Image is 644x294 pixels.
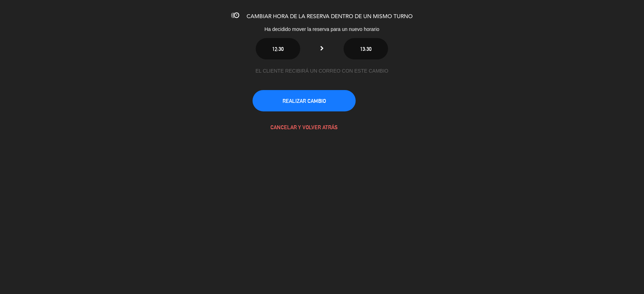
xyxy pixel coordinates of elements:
button: REALIZAR CAMBIO [253,90,356,111]
div: EL CLIENTE RECIBIRÁ UN CORREO CON ESTE CAMBIO [253,67,391,75]
button: 12:30 [256,38,300,59]
span: 12:30 [272,46,284,52]
div: Ha decidido mover la reserva para un nuevo horario [205,25,439,33]
span: CAMBIAR HORA DE LA RESERVA DENTRO DE UN MISMO TURNO [247,14,413,20]
span: 13:30 [360,46,372,52]
button: CANCELAR Y VOLVER ATRÁS [253,116,356,138]
button: 13:30 [344,38,388,59]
